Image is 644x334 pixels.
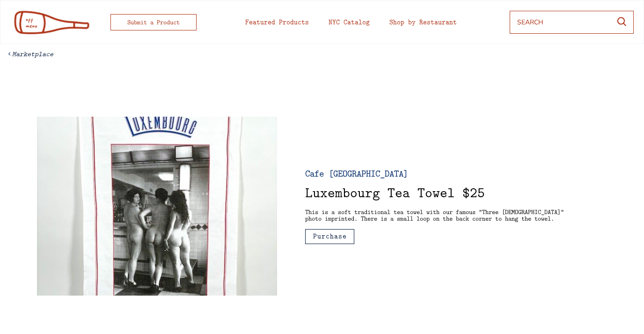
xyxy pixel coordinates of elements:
div: NYC Catalog [329,19,370,26]
div: Luxembourg Tea Towel [305,186,455,200]
div: Featured Products [245,19,309,26]
div: Shop by Restaurant [389,19,457,26]
div: $25 [462,186,485,200]
div: Cafe [GEOGRAPHIC_DATA] [305,169,415,178]
input: SEARCH [517,14,608,30]
button: Purchase [305,229,354,244]
em: Marketplace [12,49,53,59]
button: Submit a Product [110,14,197,30]
div: This is a soft traditional tea towel with our famous "Three [DEMOGRAPHIC_DATA]" photo imprinted. ... [305,208,579,222]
